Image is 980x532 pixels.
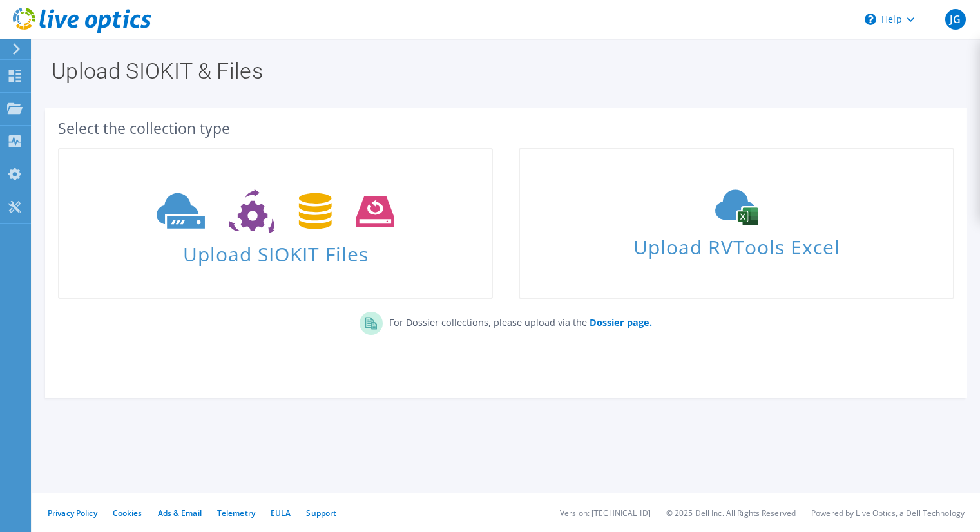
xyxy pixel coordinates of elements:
a: Dossier page. [587,316,652,328]
a: EULA [271,508,291,518]
a: Upload SIOKIT Files [58,148,493,299]
span: JG [945,9,966,30]
div: Select the collection type [58,121,954,135]
b: Dossier page. [590,316,652,328]
a: Privacy Policy [48,508,97,518]
li: © 2025 Dell Inc. All Rights Reserved [666,508,796,518]
li: Version: [TECHNICAL_ID] [560,508,651,518]
a: Telemetry [217,508,255,518]
a: Cookies [113,508,142,518]
svg: \n [865,14,876,25]
h1: Upload SIOKIT & Files [52,60,954,82]
a: Ads & Email [158,508,202,518]
span: Upload RVTools Excel [520,230,952,258]
li: Powered by Live Optics, a Dell Technology [811,508,965,518]
p: For Dossier collections, please upload via the [383,312,652,330]
span: Upload SIOKIT Files [59,236,492,264]
a: Support [306,508,336,518]
a: Upload RVTools Excel [519,148,954,299]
